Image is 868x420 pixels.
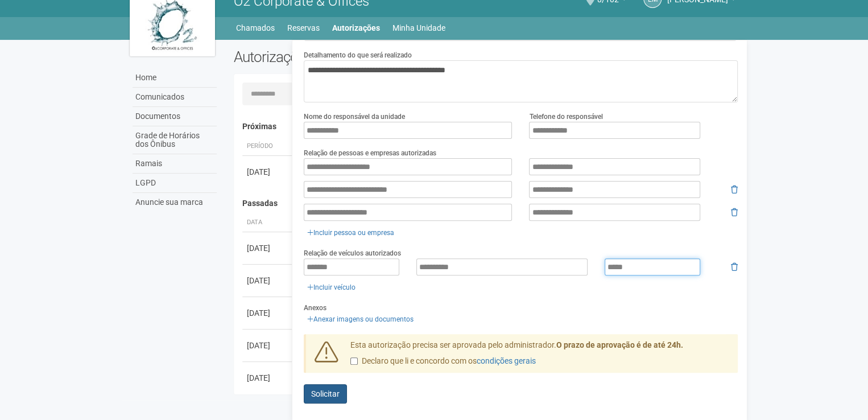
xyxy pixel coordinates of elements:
[392,20,445,36] a: Minha Unidade
[133,88,217,107] a: Comunicados
[247,340,289,351] div: [DATE]
[242,213,294,232] th: Data
[287,20,320,36] a: Reservas
[247,242,289,254] div: [DATE]
[133,174,217,193] a: LGPD
[304,313,417,326] a: Anexar imagens ou documentos
[247,372,289,384] div: [DATE]
[304,281,359,294] a: Incluir veículo
[304,384,347,403] button: Solicitar
[234,48,477,65] h2: Autorizações
[133,68,217,88] a: Home
[242,199,730,208] h4: Passadas
[133,107,217,126] a: Documentos
[731,263,738,271] i: Remover
[304,227,398,239] a: Incluir pessoa ou empresa
[477,356,536,365] a: condições gerais
[342,340,738,373] div: Esta autorização precisa ser aprovada pelo administrador.
[332,20,380,36] a: Autorizações
[304,112,405,122] label: Nome do responsável da unidade
[304,248,401,258] label: Relação de veículos autorizados
[242,122,730,131] h4: Próximas
[556,340,683,349] strong: O prazo de aprovação é de até 24h.
[529,112,602,122] label: Telefone do responsável
[247,275,289,286] div: [DATE]
[731,186,738,193] i: Remover
[311,389,340,398] span: Solicitar
[731,208,738,216] i: Remover
[304,50,412,60] label: Detalhamento do que será realizado
[350,357,358,365] input: Declaro que li e concordo com oscondições gerais
[236,20,275,36] a: Chamados
[247,307,289,319] div: [DATE]
[304,303,326,313] label: Anexos
[247,166,289,178] div: [DATE]
[133,193,217,212] a: Anuncie sua marca
[350,356,536,367] label: Declaro que li e concordo com os
[242,137,294,156] th: Período
[133,154,217,174] a: Ramais
[304,148,436,158] label: Relação de pessoas e empresas autorizadas
[133,126,217,154] a: Grade de Horários dos Ônibus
